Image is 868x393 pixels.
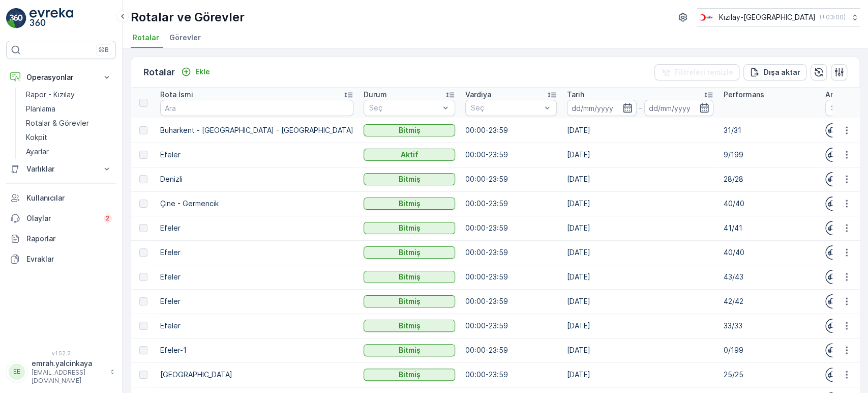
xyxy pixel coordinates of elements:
[139,297,147,305] div: Toggle Row Selected
[6,358,116,385] button: EEemrah.yalcinkaya[EMAIL_ADDRESS][DOMAIN_NAME]
[160,125,353,135] p: Buharkent - [GEOGRAPHIC_DATA] - [GEOGRAPHIC_DATA]
[825,343,840,357] img: svg%3e
[465,125,557,135] p: 00:00-23:59
[160,223,353,233] p: Efeler
[465,90,491,100] p: Vardiya
[724,321,815,331] p: 33/33
[465,199,557,209] p: 00:00-23:59
[26,213,98,223] p: Olaylar
[399,345,421,355] p: Bitmiş
[364,149,455,161] button: Aktif
[160,100,353,116] input: Ara
[6,159,116,179] button: Varlıklar
[139,126,147,134] div: Toggle Row Selected
[131,9,245,25] p: Rotalar ve Görevler
[562,216,719,240] td: [DATE]
[133,33,159,43] span: Rotalar
[169,33,201,43] span: Görevler
[160,199,353,209] p: Çine - Germencik
[364,295,455,307] button: Bitmiş
[32,369,105,385] p: [EMAIL_ADDRESS][DOMAIN_NAME]
[364,222,455,234] button: Bitmiş
[160,174,353,184] p: Denizli
[724,247,815,258] p: 40/40
[465,247,557,258] p: 00:00-23:59
[22,102,116,116] a: Planlama
[26,118,89,128] p: Rotalar & Görevler
[399,223,421,233] p: Bitmiş
[654,64,739,80] button: Filtreleri temizle
[364,320,455,332] button: Bitmiş
[369,103,439,113] p: Seç
[29,8,73,29] img: logo_light-DOdMpM7g.png
[724,272,815,282] p: 43/43
[465,272,557,282] p: 00:00-23:59
[160,370,353,380] p: [GEOGRAPHIC_DATA]
[26,254,112,264] p: Evraklar
[6,188,116,208] a: Kullanıcılar
[825,270,840,284] img: svg%3e
[465,370,557,380] p: 00:00-23:59
[6,8,26,29] img: logo
[724,223,815,233] p: 41/41
[562,338,719,362] td: [DATE]
[567,90,584,100] p: Tarih
[6,67,116,88] button: Operasyonlar
[825,172,840,186] img: svg%3e
[724,370,815,380] p: 25/25
[639,102,642,114] p: -
[825,148,840,162] img: svg%3e
[26,72,96,82] p: Operasyonlar
[562,191,719,216] td: [DATE]
[364,246,455,259] button: Bitmiş
[160,272,353,282] p: Efeler
[143,65,175,79] p: Rotalar
[562,118,719,143] td: [DATE]
[399,272,421,282] p: Bitmiş
[32,358,105,369] p: emrah.yalcinkaya
[697,8,860,26] button: Kızılay-[GEOGRAPHIC_DATA](+03:00)
[26,132,47,143] p: Kokpit
[465,296,557,306] p: 00:00-23:59
[160,345,353,355] p: Efeler-1
[562,240,719,265] td: [DATE]
[139,151,147,159] div: Toggle Row Selected
[160,90,193,100] p: Rota İsmi
[399,125,421,135] p: Bitmiş
[825,245,840,260] img: svg%3e
[26,90,75,100] p: Rapor - Kızılay
[820,13,846,21] p: ( +03:00 )
[825,294,840,308] img: svg%3e
[26,193,112,203] p: Kullanıcılar
[562,289,719,314] td: [DATE]
[825,319,840,333] img: svg%3e
[743,64,806,80] button: Dışa aktar
[6,350,116,356] span: v 1.52.2
[6,249,116,269] a: Evraklar
[26,164,96,174] p: Varlıklar
[399,247,421,258] p: Bitmiş
[465,150,557,160] p: 00:00-23:59
[139,248,147,257] div: Toggle Row Selected
[364,344,455,356] button: Bitmiş
[471,103,541,113] p: Seç
[567,100,637,116] input: dd/mm/yyyy
[99,46,109,54] p: ⌘B
[465,345,557,355] p: 00:00-23:59
[139,322,147,330] div: Toggle Row Selected
[401,150,418,160] p: Aktif
[22,130,116,145] a: Kokpit
[465,174,557,184] p: 00:00-23:59
[139,346,147,354] div: Toggle Row Selected
[562,167,719,191] td: [DATE]
[26,104,55,114] p: Planlama
[562,265,719,289] td: [DATE]
[825,90,841,100] p: Araç
[9,363,25,380] div: EE
[364,198,455,210] button: Bitmiş
[26,147,49,157] p: Ayarlar
[195,67,210,77] p: Ekle
[724,199,815,209] p: 40/40
[562,362,719,387] td: [DATE]
[160,247,353,258] p: Efeler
